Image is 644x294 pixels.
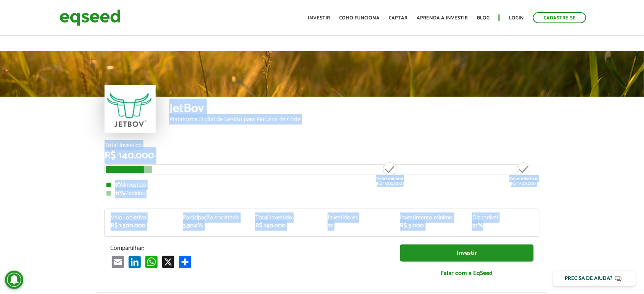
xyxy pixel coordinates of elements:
[472,215,533,221] div: Disponível
[105,142,539,149] div: Total Investido
[400,223,461,229] div: R$ 5.000
[509,161,538,186] div: R$ 1.500.000
[328,223,389,229] div: 12
[328,215,389,221] div: Investidores
[400,244,534,262] a: Investir
[389,16,407,21] a: Captar
[60,8,121,28] img: EqSeed
[400,215,461,221] div: Investimento mínimo
[376,175,403,182] strong: Valor mínimo
[477,16,489,21] a: Blog
[339,16,380,21] a: Como funciona
[183,223,244,229] div: 3,504%
[111,215,172,221] div: Valor objetivo
[183,215,244,221] div: Participação societária
[161,256,176,268] a: X
[127,256,142,268] a: LinkedIn
[400,265,534,281] a: Falar com a EqSeed
[375,161,404,186] div: R$ 1.000.000
[509,16,524,21] a: Login
[105,151,539,161] div: R$ 140.000
[110,256,126,268] a: Email
[509,175,538,182] strong: Valor objetivo
[106,182,538,188] div: Investido
[255,215,316,221] div: Total investido
[111,223,172,229] div: R$ 1.500.000
[144,256,159,268] a: WhatsApp
[417,16,468,21] a: Aprenda a investir
[533,12,586,23] a: Cadastre-se
[169,117,539,123] div: Plataforma Digital de Gestão para Pecuária de Corte
[177,256,193,268] a: Compartilhar
[255,223,316,229] div: R$ 140.000
[308,16,330,21] a: Investir
[110,244,389,252] p: Compartilhar:
[115,180,124,190] strong: 9%
[169,102,539,117] div: JetBov
[115,188,125,198] strong: 11%
[472,223,533,229] div: 91%
[106,190,538,197] div: Pedidos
